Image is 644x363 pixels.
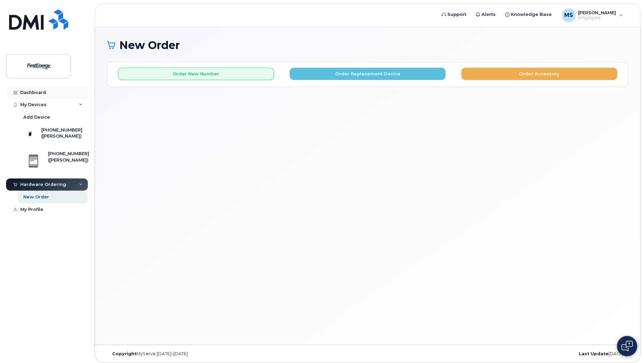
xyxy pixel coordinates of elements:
strong: Copyright [112,351,137,356]
div: [DATE] [454,351,628,357]
button: Order Accessory [461,68,617,80]
img: Open chat [621,341,633,352]
div: MyServe [DATE]–[DATE] [107,351,281,357]
h1: New Order [107,39,628,51]
button: Order Replacement Device [290,68,446,80]
button: Order New Number [118,68,274,80]
strong: Last Update [579,351,609,356]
